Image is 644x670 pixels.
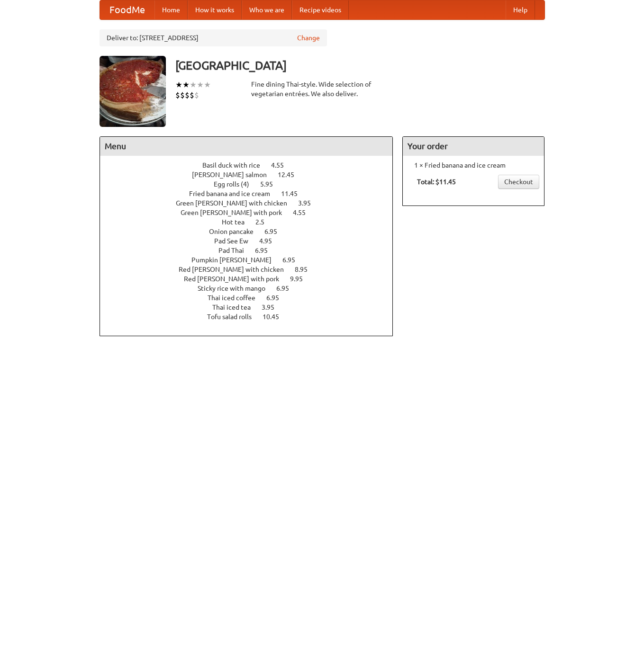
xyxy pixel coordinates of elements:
[188,0,242,19] a: How it works
[403,137,544,156] h4: Your order
[260,180,282,188] span: 5.95
[175,90,180,100] li: $
[184,275,320,283] a: Red [PERSON_NAME] with pork 9.95
[222,218,282,226] a: Hot tea 2.5
[281,190,307,197] span: 11.45
[276,285,299,292] span: 6.95
[175,56,545,75] h3: [GEOGRAPHIC_DATA]
[190,90,194,100] li: $
[180,90,185,100] li: $
[506,0,535,19] a: Help
[498,175,539,189] a: Checkout
[208,294,297,302] a: Thai iced coffee 6.95
[214,180,290,188] a: Egg rolls (4) 5.95
[190,80,197,90] li: ★
[198,285,275,292] span: Sticky rice with mango
[293,209,315,216] span: 4.55
[181,209,291,216] span: Green [PERSON_NAME] with pork
[154,0,188,19] a: Home
[194,90,199,100] li: $
[298,199,320,207] span: 3.95
[207,313,261,321] span: Tofu salad rolls
[209,228,263,235] span: Onion pancake
[198,285,307,292] a: Sticky rice with mango 6.95
[218,247,254,254] span: Pad Thai
[185,90,190,100] li: $
[278,171,304,179] span: 12.45
[189,190,280,197] span: Fried banana and ice cream
[100,137,393,156] h4: Menu
[292,0,349,19] a: Recipe videos
[204,80,211,90] li: ★
[197,80,204,90] li: ★
[218,247,285,254] a: Pad Thai 6.95
[192,171,276,179] span: [PERSON_NAME] salmon
[264,228,287,235] span: 6.95
[259,237,281,245] span: 4.95
[255,218,274,226] span: 2.5
[214,237,258,245] span: Pad See Ew
[212,304,260,311] span: Thai iced tea
[100,56,166,127] img: angular.jpg
[100,0,154,19] a: FoodMe
[290,275,312,283] span: 9.95
[209,228,295,235] a: Onion pancake 6.95
[214,237,290,245] a: Pad See Ew 4.95
[208,294,265,302] span: Thai iced coffee
[408,161,539,170] li: 1 × Fried banana and ice cream
[184,275,289,283] span: Red [PERSON_NAME] with pork
[262,304,284,311] span: 3.95
[191,256,313,264] a: Pumpkin [PERSON_NAME] 6.95
[179,266,325,273] a: Red [PERSON_NAME] with chicken 8.95
[175,80,182,90] li: ★
[266,294,289,302] span: 6.95
[192,171,312,179] a: [PERSON_NAME] salmon 12.45
[100,29,327,46] div: Deliver to: [STREET_ADDRESS]
[282,256,305,264] span: 6.95
[242,0,292,19] a: Who we are
[251,80,393,98] div: Fine dining Thai-style. Wide selection of vegetarian entrées. We also deliver.
[271,161,293,169] span: 4.55
[176,199,297,207] span: Green [PERSON_NAME] with chicken
[176,199,328,207] a: Green [PERSON_NAME] with chicken 3.95
[297,33,320,43] a: Change
[191,256,281,264] span: Pumpkin [PERSON_NAME]
[417,178,456,186] b: Total: $11.45
[181,209,323,216] a: Green [PERSON_NAME] with pork 4.55
[222,218,254,226] span: Hot tea
[263,313,289,321] span: 10.45
[189,190,315,197] a: Fried banana and ice cream 11.45
[214,180,259,188] span: Egg rolls (4)
[202,161,301,169] a: Basil duck with rice 4.55
[212,304,292,311] a: Thai iced tea 3.95
[207,313,297,321] a: Tofu salad rolls 10.45
[202,161,270,169] span: Basil duck with rice
[179,266,293,273] span: Red [PERSON_NAME] with chicken
[182,80,190,90] li: ★
[295,266,317,273] span: 8.95
[255,247,277,254] span: 6.95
